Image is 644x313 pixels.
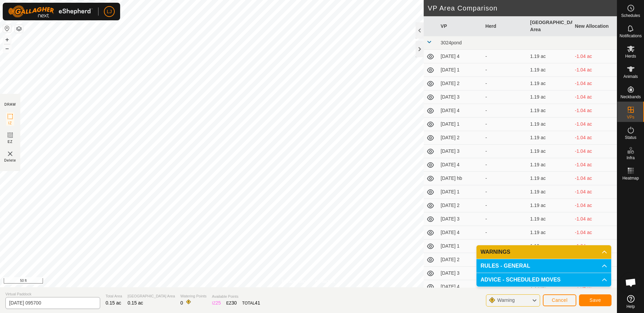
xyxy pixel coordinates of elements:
span: Schedules [621,14,640,18]
a: Contact Us [315,278,335,285]
div: - [485,53,525,60]
span: Neckbands [620,95,641,99]
div: IZ [212,299,221,307]
td: -1.04 ac [572,90,617,104]
td: [DATE] 3 [438,267,483,280]
span: Virtual Paddock [5,291,100,297]
h2: VP Area Comparison [428,4,617,12]
span: IZ [8,121,12,126]
span: 0 [180,300,183,306]
span: 0.15 ac [128,300,143,306]
td: -1.04 ac [572,50,617,63]
td: 1.19 ac [528,212,572,226]
div: - [485,66,525,74]
span: 3024pond [441,40,462,45]
span: RULES - GENERAL [481,263,530,269]
td: [DATE] 1 [438,185,483,199]
td: 1.19 ac [528,90,572,104]
td: [DATE] 4 [438,280,483,294]
td: -1.04 ac [572,172,617,185]
div: - [485,148,525,155]
span: Cancel [552,297,568,303]
td: -1.04 ac [572,212,617,226]
div: - [485,229,525,236]
td: [DATE] 4 [438,158,483,172]
span: ADVICE - SCHEDULED MOVES [481,277,560,283]
td: 1.19 ac [528,118,572,131]
td: [DATE] 2 [438,253,483,267]
td: -1.04 ac [572,185,617,199]
td: [DATE] 1 [438,239,483,253]
th: VP [438,16,483,36]
span: [GEOGRAPHIC_DATA] Area [128,293,175,299]
span: Status [625,135,636,140]
td: [DATE] 1 [438,63,483,77]
p-accordion-header: ADVICE - SCHEDULED MOVES [476,273,611,287]
span: 0.15 ac [106,300,121,306]
img: Gallagher Logo [8,5,93,18]
span: 41 [255,300,260,306]
td: -1.04 ac [572,239,617,253]
span: VPs [627,115,634,119]
span: 30 [231,300,237,306]
span: Total Area [106,293,122,299]
span: Notifications [620,34,642,38]
span: Heatmap [622,176,639,180]
div: - [485,243,525,250]
div: DRAW [4,102,16,107]
span: LJ [107,8,112,15]
a: Privacy Policy [282,278,307,285]
span: Warning [497,297,515,303]
td: [DATE] 1 [438,118,483,131]
span: Infra [626,156,635,160]
td: 1.19 ac [528,50,572,63]
td: 1.19 ac [528,145,572,158]
td: -1.04 ac [572,63,617,77]
div: - [485,93,525,101]
td: -1.04 ac [572,104,617,118]
td: -1.04 ac [572,226,617,239]
td: 1.19 ac [528,239,572,253]
button: – [3,44,11,53]
div: - [485,107,525,114]
td: -1.04 ac [572,118,617,131]
td: 1.19 ac [528,185,572,199]
button: Save [579,294,612,306]
span: 25 [216,300,221,306]
td: -1.04 ac [572,199,617,212]
td: -1.04 ac [572,131,617,145]
img: VP [6,150,14,158]
span: WARNINGS [481,249,510,255]
span: Watering Points [180,293,206,299]
button: + [3,36,11,44]
td: [DATE] 3 [438,212,483,226]
td: -1.04 ac [572,77,617,90]
div: - [485,215,525,223]
div: TOTAL [242,299,260,307]
div: - [485,80,525,87]
span: Delete [4,158,16,163]
div: - [485,134,525,141]
div: - [485,202,525,209]
td: [DATE] 4 [438,50,483,63]
th: [GEOGRAPHIC_DATA] Area [528,16,572,36]
div: Open chat [621,272,641,293]
td: 1.19 ac [528,63,572,77]
button: Cancel [543,294,576,306]
td: 1.19 ac [528,199,572,212]
td: 1.19 ac [528,77,572,90]
td: [DATE] 2 [438,199,483,212]
span: Save [590,297,601,303]
td: [DATE] 3 [438,145,483,158]
td: [DATE] 4 [438,226,483,239]
span: EZ [8,139,13,144]
div: - [485,188,525,195]
button: Map Layers [15,25,23,33]
span: Herds [625,54,636,58]
a: Help [617,292,644,311]
td: [DATE] 4 [438,104,483,118]
span: Animals [623,75,638,79]
span: Help [626,305,635,309]
td: 1.19 ac [528,172,572,185]
th: New Allocation [572,16,617,36]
